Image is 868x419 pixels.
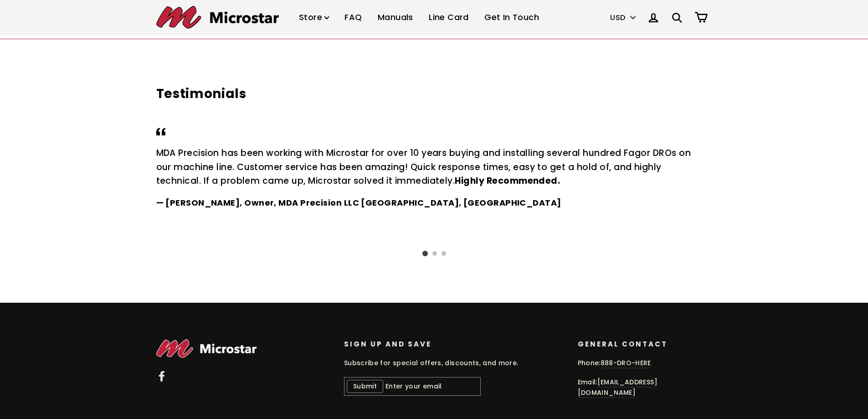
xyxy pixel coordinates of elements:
a: [EMAIL_ADDRESS][DOMAIN_NAME] [578,378,657,398]
p: Phone: [578,358,707,368]
a: Get In Touch [478,4,546,31]
ul: Primary [292,4,546,31]
p: Sign up and save [344,339,564,349]
button: 1 [422,251,428,256]
a: 888-DRO-HERE [601,358,651,368]
h2: Testimonials [156,85,712,103]
a: Manuals [371,4,420,31]
a: Line Card [422,4,476,31]
img: Microstar Electronics [156,6,279,29]
button: 3 [442,251,446,256]
p: Subscribe for special offers, discounts, and more. [344,358,564,368]
p: General Contact [578,339,707,349]
a: FAQ [338,4,369,31]
p: MDA Precision has been working with Microstar for over 10 years buying and installing several hun... [156,146,694,188]
button: Submit [347,380,383,393]
img: Microstar Electronics [156,339,257,358]
button: 2 [432,251,437,256]
p: Email: [578,377,707,398]
a: Store [292,4,336,31]
cite: [PERSON_NAME], Owner, MDA Precision LLC [GEOGRAPHIC_DATA], [GEOGRAPHIC_DATA] [156,197,694,208]
input: Enter your email [344,377,481,395]
strong: Highly Recommended. [455,175,560,187]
